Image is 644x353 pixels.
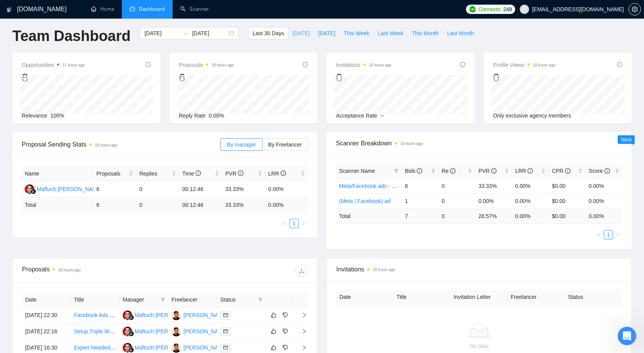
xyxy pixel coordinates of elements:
div: ✅ How To: Connect your agency to [DOMAIN_NAME] [11,209,144,231]
a: setting [629,6,641,12]
span: Re [442,168,456,174]
li: 1 [289,219,299,228]
span: mail [223,313,228,317]
img: GY [171,327,181,336]
span: filter [258,297,263,302]
span: CPR [552,168,570,174]
span: info-circle [565,168,570,174]
a: (Meta | Facebook) ad [339,198,391,204]
span: info-circle [605,168,610,174]
td: 0 [438,208,475,223]
span: By Freelancer [268,142,302,148]
td: 33.33 % [222,198,265,213]
a: MRMaftuch [PERSON_NAME] [25,186,102,192]
th: Freelancer [508,290,565,305]
td: 28.57 % [475,208,512,223]
span: LRR [268,171,286,177]
span: Invitations [336,264,622,274]
div: ✅ How To: Connect your agency to [DOMAIN_NAME] [16,212,130,228]
img: Profile image for Sofiia [112,12,128,28]
img: GY [171,343,181,353]
span: mail [223,329,228,334]
td: 0.00 % [512,208,549,223]
span: to [183,30,189,36]
time: 11 hours ago [62,63,85,67]
div: Recent messageProfile image for OleksandrHi. I would also like to invite you to one of out onboar... [8,117,147,158]
div: [PERSON_NAME] [183,343,228,352]
span: Relevance [22,113,47,119]
span: Time [182,171,201,177]
button: right [299,219,308,228]
span: like [271,312,276,318]
span: right [295,312,307,318]
td: [DATE] 22:16 [22,324,71,340]
span: filter [161,297,165,302]
div: 6 [179,70,234,85]
img: logo [7,3,12,16]
td: 0 [136,181,179,198]
iframe: Intercom live chat [618,327,636,345]
span: setting [629,6,641,12]
div: Ask a question [8,162,147,183]
button: This Week [339,27,373,39]
img: gigradar-bm.png [128,347,134,353]
time: 18 hours ago [211,63,234,67]
th: Status [565,290,622,305]
span: right [301,221,306,226]
span: Bids [405,168,422,174]
img: Profile image for Iryna [98,12,113,28]
td: 0.00% [512,178,549,193]
button: like [269,343,278,352]
div: Profile image for OleksandrHi. I would also like to invite you to one of out onboarding sessions ... [8,129,147,157]
a: homeHome [91,6,114,12]
td: 0.00% [265,181,308,198]
input: End date [192,29,227,38]
img: gigradar-bm.png [128,315,134,320]
span: Status [220,295,255,304]
button: Last 30 Days [248,27,288,39]
td: 0.00 % [265,198,308,213]
p: Hi [EMAIL_ADDRESS][DOMAIN_NAME] 👋 [15,55,139,94]
td: 0.00% [512,193,549,208]
span: Messages [64,261,91,266]
button: Search for help [11,190,144,206]
time: 18 hours ago [373,268,395,272]
button: download [295,264,308,277]
button: dislike [281,327,290,336]
button: Help [103,241,155,272]
td: 00:12:46 [179,198,222,213]
div: Close [133,12,147,26]
span: Replies [139,169,170,178]
time: 18 hours ago [95,143,117,147]
span: Last Week [378,29,403,38]
span: dashboard [130,6,135,12]
span: Connects: [478,5,502,14]
button: left [280,219,289,228]
img: gigradar-bm.png [31,189,36,194]
li: Previous Page [280,219,289,228]
td: 0 [438,178,475,193]
span: Last Month [447,29,474,38]
button: dislike [281,310,290,320]
a: Meta/Facebook ads - Ecom Broader [339,183,426,189]
td: $0.00 [549,193,586,208]
a: GY[PERSON_NAME] [171,328,228,334]
td: 0 [136,198,179,213]
td: $ 0.00 [549,208,586,223]
td: $0.00 [549,178,586,193]
a: Facebook Ads Specialist for Innovative AI Brand Launch [74,312,209,318]
button: dislike [281,343,290,352]
span: info-circle [146,62,151,67]
span: Proposals [179,60,234,70]
span: info-circle [417,168,422,174]
td: 00:12:46 [179,181,222,198]
img: Profile image for Oleksandr [16,135,31,151]
div: Ask a question [16,168,130,176]
span: Acceptance Rate [336,113,377,119]
span: filter [257,294,264,305]
a: GY[PERSON_NAME] [171,312,228,318]
span: swap-right [183,30,189,36]
span: Invitations [336,60,391,70]
span: dislike [283,328,288,334]
th: Freelancer [168,292,217,307]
